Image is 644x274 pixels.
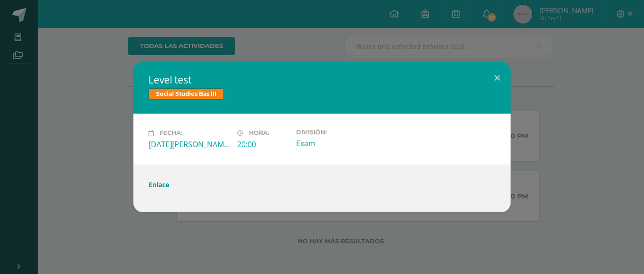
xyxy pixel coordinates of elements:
[149,180,169,189] a: Enlace
[296,138,377,149] div: Exam
[237,139,289,149] div: 20:00
[159,130,182,137] span: Fecha:
[149,88,224,100] span: Social Studies Bas III
[149,139,230,149] div: [DATE][PERSON_NAME]
[249,130,269,137] span: Hora:
[149,73,495,86] h2: Level test
[296,129,377,136] label: División:
[484,62,511,94] button: Close (Esc)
